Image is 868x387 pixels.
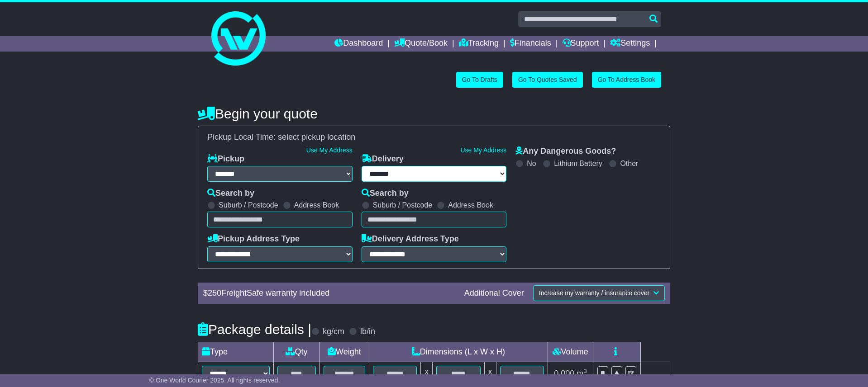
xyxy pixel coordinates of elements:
[394,36,448,52] a: Quote/Book
[620,159,638,168] label: Other
[369,342,548,362] td: Dimensions (L x W x H)
[460,146,506,154] a: Use My Address
[360,327,375,337] label: lb/in
[207,154,244,164] label: Pickup
[207,189,254,198] label: Search by
[539,289,649,297] span: Increase my warranty / insurance cover
[373,201,433,209] label: Suburb / Postcode
[527,159,536,168] label: No
[362,154,404,164] label: Delivery
[512,72,583,88] a: Go To Quotes Saved
[548,342,593,362] td: Volume
[294,201,339,209] label: Address Book
[563,36,599,52] a: Support
[208,288,221,297] span: 250
[198,342,274,362] td: Type
[459,36,499,52] a: Tracking
[362,234,459,244] label: Delivery Address Type
[149,377,280,384] span: © One World Courier 2025. All rights reserved.
[583,368,587,374] sup: 3
[577,369,587,378] span: m
[554,159,602,168] label: Lithium Battery
[274,342,320,362] td: Qty
[533,285,665,301] button: Increase my warranty / insurance cover
[610,36,650,52] a: Settings
[592,72,661,88] a: Go To Address Book
[456,72,503,88] a: Go To Drafts
[362,189,409,198] label: Search by
[198,322,311,337] h4: Package details |
[320,342,369,362] td: Weight
[484,362,496,385] td: x
[510,36,551,52] a: Financials
[421,362,433,385] td: x
[460,288,529,298] div: Additional Cover
[278,132,355,142] span: select pickup location
[306,146,353,154] a: Use My Address
[334,36,383,52] a: Dashboard
[198,106,670,121] h4: Begin your quote
[323,327,344,337] label: kg/cm
[203,132,665,142] div: Pickup Local Time:
[207,234,300,244] label: Pickup Address Type
[448,201,493,209] label: Address Book
[554,369,574,378] span: 0.000
[515,146,616,156] label: Any Dangerous Goods?
[219,201,278,209] label: Suburb / Postcode
[199,288,460,298] div: $ FreightSafe warranty included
